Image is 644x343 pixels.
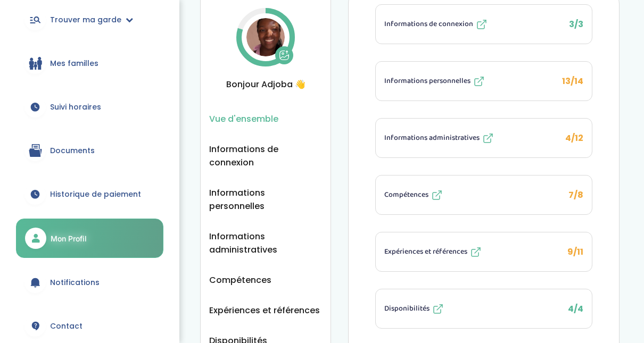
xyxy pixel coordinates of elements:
button: Informations de connexion [209,143,322,169]
a: Mon Profil [16,219,163,258]
button: Expériences et références [209,304,320,317]
span: Trouver ma garde [50,14,121,26]
a: Mes familles [16,44,163,82]
span: Informations personnelles [384,76,470,87]
a: Historique de paiement [16,175,163,213]
img: Avatar [246,18,285,56]
span: 4/12 [565,132,583,144]
span: Informations de connexion [384,19,473,30]
span: Historique de paiement [50,189,141,200]
span: 13/14 [562,75,583,87]
li: 3/3 [375,4,592,44]
span: Expériences et références [384,246,467,257]
span: 7/8 [568,189,583,201]
span: 9/11 [567,246,583,258]
span: 3/3 [569,18,583,30]
li: 7/8 [375,175,592,215]
button: Vue d'ensemble [209,112,278,126]
a: Trouver ma garde [16,1,163,39]
span: Documents [50,145,95,156]
span: Mon Profil [51,233,87,244]
li: 4/4 [375,289,592,329]
a: Documents [16,131,163,170]
button: Informations de connexion 3/3 [376,5,592,44]
button: Disponibilités 4/4 [376,289,592,328]
li: 9/11 [375,232,592,272]
button: Informations personnelles 13/14 [376,62,592,101]
span: Mes familles [50,58,98,69]
a: Suivi horaires [16,88,163,126]
span: Bonjour Adjoba 👋 [209,78,322,91]
span: Suivi horaires [50,102,101,113]
li: 4/12 [375,118,592,158]
button: Informations administratives [209,230,322,256]
button: Informations administratives 4/12 [376,119,592,157]
a: Notifications [16,263,163,302]
span: Notifications [50,277,100,288]
button: Expériences et références 9/11 [376,232,592,271]
span: Compétences [384,189,428,200]
li: 13/14 [375,61,592,101]
button: Compétences [209,273,271,287]
span: Disponibilités [384,303,430,314]
button: Compétences 7/8 [376,175,592,214]
span: 4/4 [568,303,583,315]
span: Informations administratives [384,132,480,144]
button: Informations personnelles [209,186,322,213]
span: Contact [50,321,82,332]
